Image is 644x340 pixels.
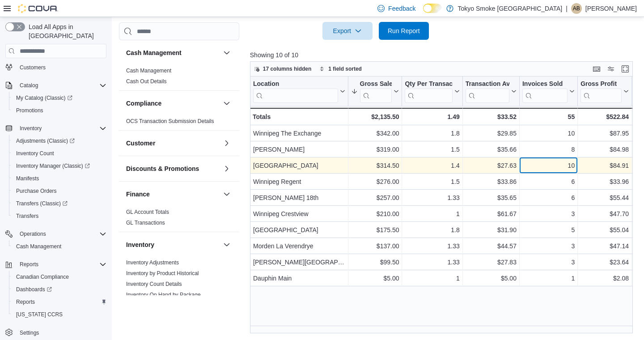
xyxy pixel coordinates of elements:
div: [PERSON_NAME][GEOGRAPHIC_DATA] [253,257,345,268]
div: [PERSON_NAME] 18th [253,192,345,203]
div: 1.5 [405,144,459,155]
div: Gross Profit [580,80,622,89]
div: 8 [522,144,575,155]
div: 5 [522,225,575,235]
button: Discounts & Promotions [221,163,232,174]
button: Operations [16,229,50,239]
a: Cash Management [126,68,171,74]
a: OCS Transaction Submission Details [126,118,214,124]
a: Inventory by Product Historical [126,270,199,276]
span: Purchase Orders [16,187,57,195]
span: Washington CCRS [13,309,106,320]
p: Showing 10 of 10 [250,51,637,59]
span: Catalog [20,82,38,89]
span: 17 columns hidden [263,65,312,72]
input: Dark Mode [423,4,442,13]
button: 17 columns hidden [250,64,315,74]
div: $2,135.50 [351,111,399,122]
span: Promotions [16,107,43,114]
button: Keyboard shortcuts [591,64,602,74]
span: Cash Out Details [126,78,167,85]
span: Canadian Compliance [16,273,69,280]
h3: Compliance [126,99,161,108]
div: Cash Management [119,65,239,90]
span: Feedback [388,4,415,13]
div: $47.14 [580,241,629,251]
div: $44.57 [466,241,517,251]
div: $33.52 [466,111,517,122]
button: Catalog [2,79,110,92]
div: Qty Per Transaction [405,80,452,89]
span: Adjustments (Classic) [13,136,106,146]
button: Purchase Orders [9,185,110,197]
div: $210.00 [351,208,399,219]
div: $33.96 [580,176,629,187]
div: 6 [522,192,575,203]
div: $55.44 [580,192,629,203]
span: Inventory Adjustments [126,259,179,266]
div: $47.70 [580,208,629,219]
div: Alexa Bereznycky [571,3,582,14]
div: $35.66 [466,144,517,155]
div: 1.33 [405,241,459,251]
span: Dashboards [16,286,52,293]
div: $257.00 [351,192,399,203]
div: $84.91 [580,160,629,171]
span: Reports [16,259,106,270]
p: | [566,3,568,14]
a: GL Account Totals [126,209,169,215]
div: Winnipeg Crestview [253,208,345,219]
div: 1.8 [405,225,459,235]
button: Transfers [9,210,110,222]
a: Adjustments (Classic) [9,135,110,147]
span: Inventory [16,123,106,134]
div: 1.8 [405,128,459,139]
h3: Discounts & Promotions [126,164,199,173]
h3: Customer [126,139,155,148]
div: $27.63 [466,160,517,171]
div: Finance [119,207,239,232]
button: Gross Sales [351,80,399,103]
span: Load All Apps in [GEOGRAPHIC_DATA] [25,22,106,40]
div: Winnipeg The Exchange [253,128,345,139]
div: $55.04 [580,225,629,235]
div: $137.00 [351,241,399,251]
div: $29.85 [466,128,517,139]
button: Reports [9,296,110,308]
button: Cash Management [126,48,220,57]
div: Transaction Average [466,80,509,103]
button: Settings [2,326,110,339]
a: Inventory Adjustments [126,259,179,266]
div: Location [253,80,338,89]
a: Cash Out Details [126,78,167,85]
button: Catalog [16,80,42,91]
span: Customers [20,64,46,71]
span: Reports [16,298,35,306]
div: 1.4 [405,160,459,171]
a: Transfers (Classic) [9,197,110,210]
span: Inventory On Hand by Package [126,291,201,298]
a: Dashboards [9,283,110,296]
button: Cash Management [221,47,232,58]
span: Transfers (Classic) [13,198,106,209]
span: Reports [20,261,38,268]
div: 1 [405,273,459,284]
p: [PERSON_NAME] [585,3,637,14]
div: 3 [522,241,575,251]
button: Inventory [16,123,45,134]
button: Finance [221,189,232,200]
span: Transfers [13,211,106,221]
button: Gross Profit [580,80,629,103]
button: Discounts & Promotions [126,164,220,173]
div: 1 [405,208,459,219]
h3: Finance [126,190,150,199]
a: Settings [16,327,42,338]
span: Purchase Orders [13,186,106,196]
div: 55 [522,111,575,122]
div: [PERSON_NAME] [253,144,345,155]
div: Invoices Sold [522,80,568,103]
div: 1.33 [405,257,459,268]
button: Enter fullscreen [620,64,631,74]
button: Customer [126,139,220,148]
